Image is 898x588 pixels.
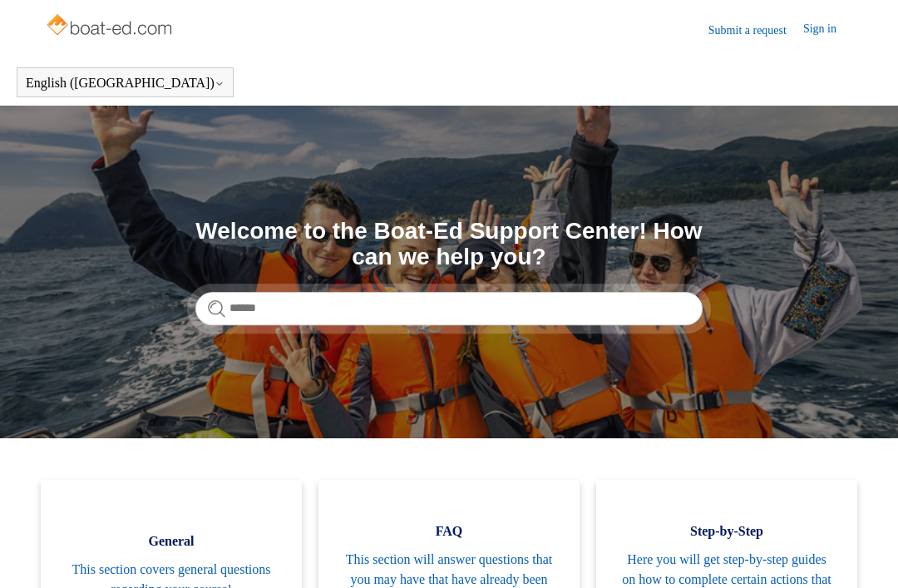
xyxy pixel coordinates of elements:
button: English ([GEOGRAPHIC_DATA]) [26,76,224,91]
a: Sign in [803,20,853,40]
input: Search [195,292,703,325]
a: Submit a request [708,22,803,39]
span: Step-by-Step [621,521,832,541]
span: FAQ [343,521,555,541]
img: Boat-Ed Help Center home page [45,10,177,43]
div: Live chat [842,532,886,576]
span: General [66,531,277,551]
h1: Welcome to the Boat-Ed Support Center! How can we help you? [195,219,703,270]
